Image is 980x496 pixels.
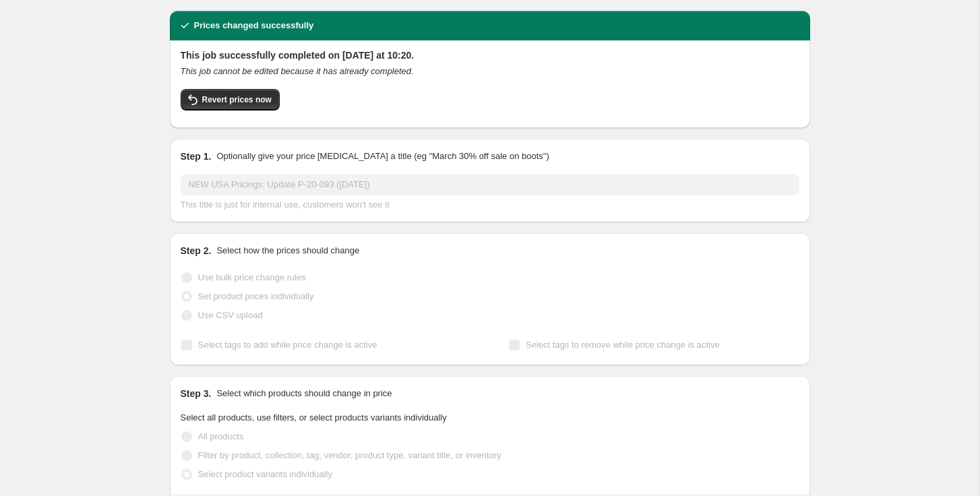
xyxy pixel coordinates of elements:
h2: Step 2. [181,244,212,257]
h2: Step 1. [181,150,212,163]
span: Use bulk price change rules [198,272,306,282]
h2: Step 3. [181,387,212,400]
span: This title is just for internal use, customers won't see it [181,199,390,210]
span: Use CSV upload [198,310,263,320]
p: Select which products should change in price [216,387,392,400]
span: All products [198,431,244,441]
h2: Prices changed successfully [194,19,314,32]
span: Select tags to add while price change is active [198,340,377,350]
input: 30% off holiday sale [181,174,799,195]
span: Select all products, use filters, or select products variants individually [181,412,447,423]
span: Revert prices now [202,94,272,105]
p: Select how the prices should change [216,244,359,257]
p: Optionally give your price [MEDICAL_DATA] a title (eg "March 30% off sale on boots") [216,150,549,163]
span: Select tags to remove while price change is active [526,340,720,350]
span: Filter by product, collection, tag, vendor, product type, variant title, or inventory [198,450,501,460]
h2: This job successfully completed on [DATE] at 10:20. [181,49,799,62]
span: Select product variants individually [198,469,332,479]
span: Set product prices individually [198,291,314,301]
i: This job cannot be edited because it has already completed. [181,66,414,76]
button: Revert prices now [181,89,280,111]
